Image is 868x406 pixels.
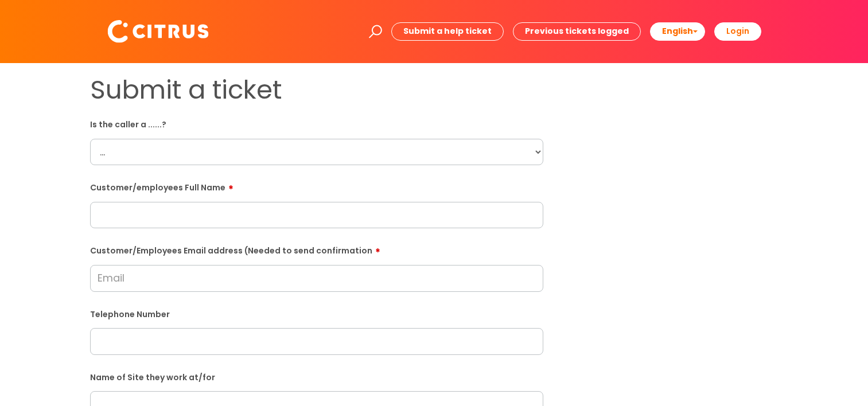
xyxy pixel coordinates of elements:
label: Name of Site they work at/for [90,370,543,382]
span: English [662,25,693,37]
input: Email [90,265,543,291]
label: Customer/Employees Email address (Needed to send confirmation [90,242,543,256]
b: Login [726,25,749,37]
a: Login [714,22,761,40]
a: Submit a help ticket [391,22,504,40]
label: Telephone Number [90,307,543,319]
label: Is the caller a ......? [90,118,543,130]
h1: Submit a ticket [90,75,543,106]
label: Customer/employees Full Name [90,179,543,193]
a: Previous tickets logged [513,22,641,40]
